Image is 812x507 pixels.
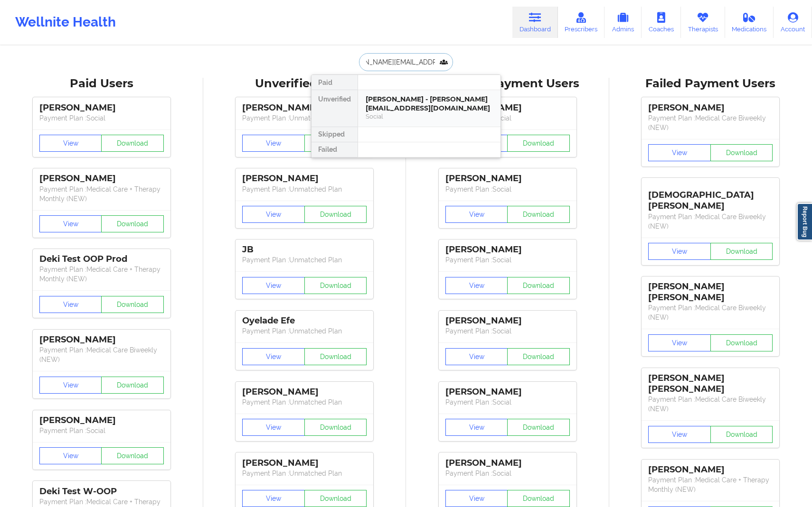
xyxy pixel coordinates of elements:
button: View [242,490,305,507]
button: View [445,419,508,436]
button: View [39,135,102,152]
p: Payment Plan : Medical Care Biweekly (NEW) [648,303,773,322]
p: Payment Plan : Unmatched Plan [242,469,367,478]
div: Deki Test OOP Prod [39,254,164,265]
p: Payment Plan : Medical Care + Therapy Monthly (NEW) [648,475,773,494]
div: [PERSON_NAME] [445,244,570,255]
button: Download [507,490,570,507]
div: [PERSON_NAME] [445,458,570,469]
button: Download [101,447,164,464]
p: Payment Plan : Medical Care Biweekly (NEW) [39,345,164,364]
p: Payment Plan : Social [445,469,570,478]
button: Download [304,419,367,436]
button: View [242,135,305,152]
p: Payment Plan : Medical Care + Therapy Monthly (NEW) [39,265,164,284]
a: Dashboard [512,7,558,38]
div: Failed Payment Users [616,76,806,91]
div: Unverified [312,90,358,127]
p: Payment Plan : Medical Care + Therapy Monthly (NEW) [39,184,164,203]
p: Payment Plan : Social [445,397,570,407]
div: [PERSON_NAME] [242,102,367,113]
p: Payment Plan : Unmatched Plan [242,113,367,123]
div: JB [242,244,367,255]
div: [PERSON_NAME] [445,315,570,326]
button: Download [507,206,570,223]
p: Payment Plan : Unmatched Plan [242,255,367,265]
p: Payment Plan : Medical Care Biweekly (NEW) [648,395,773,414]
p: Payment Plan : Social [39,426,164,435]
button: View [648,144,711,161]
button: Download [101,135,164,152]
a: Medications [725,7,774,38]
div: Social [366,112,493,120]
a: Report Bug [797,203,812,240]
p: Payment Plan : Medical Care Biweekly (NEW) [648,212,773,231]
div: Unverified Users [210,76,400,91]
div: Deki Test W-OOP [39,486,164,497]
button: View [445,348,508,365]
button: Download [507,419,570,436]
div: [PERSON_NAME] [445,387,570,397]
p: Payment Plan : Unmatched Plan [242,184,367,194]
button: Download [710,144,773,161]
div: [PERSON_NAME] [39,102,164,113]
div: [DEMOGRAPHIC_DATA][PERSON_NAME] [648,183,773,212]
div: [PERSON_NAME] [445,173,570,184]
button: Download [710,334,773,351]
div: Skipped Payment Users [413,76,603,91]
p: Payment Plan : Social [445,255,570,265]
button: View [648,426,711,443]
p: Payment Plan : Unmatched Plan [242,326,367,336]
button: View [39,447,102,464]
a: Prescribers [558,7,605,38]
div: Paid Users [7,76,197,91]
button: Download [304,206,367,223]
button: Download [304,135,367,152]
button: Download [507,348,570,365]
button: View [648,334,711,351]
button: View [39,215,102,232]
div: [PERSON_NAME] [242,458,367,469]
p: Payment Plan : Medical Care Biweekly (NEW) [648,113,773,132]
div: Skipped [312,127,358,142]
div: Paid [312,75,358,90]
div: [PERSON_NAME] [39,334,164,345]
button: Download [101,215,164,232]
button: View [242,348,305,365]
button: Download [101,296,164,313]
p: Payment Plan : Social [445,326,570,336]
div: Oyelade Efe [242,315,367,326]
div: [PERSON_NAME] [648,464,773,475]
button: Download [304,277,367,294]
p: Payment Plan : Social [445,184,570,194]
button: View [242,277,305,294]
button: Download [304,348,367,365]
button: Download [507,277,570,294]
a: Account [774,7,812,38]
div: [PERSON_NAME] [242,173,367,184]
button: View [648,243,711,260]
button: Download [710,243,773,260]
button: Download [101,377,164,394]
p: Payment Plan : Social [445,113,570,123]
div: [PERSON_NAME] [PERSON_NAME] [648,281,773,303]
button: View [445,277,508,294]
div: [PERSON_NAME] - [PERSON_NAME][EMAIL_ADDRESS][DOMAIN_NAME] [366,95,493,112]
div: [PERSON_NAME] [242,387,367,397]
div: [PERSON_NAME] [445,102,570,113]
button: View [445,206,508,223]
a: Coaches [642,7,681,38]
div: [PERSON_NAME] [39,415,164,426]
button: View [445,490,508,507]
a: Admins [604,7,642,38]
button: View [39,377,102,394]
button: View [242,206,305,223]
p: Payment Plan : Unmatched Plan [242,397,367,407]
button: Download [507,135,570,152]
div: [PERSON_NAME] [39,173,164,184]
button: View [39,296,102,313]
p: Payment Plan : Social [39,113,164,123]
div: [PERSON_NAME] [PERSON_NAME] [648,373,773,395]
div: [PERSON_NAME] [648,102,773,113]
div: Failed [312,142,358,157]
